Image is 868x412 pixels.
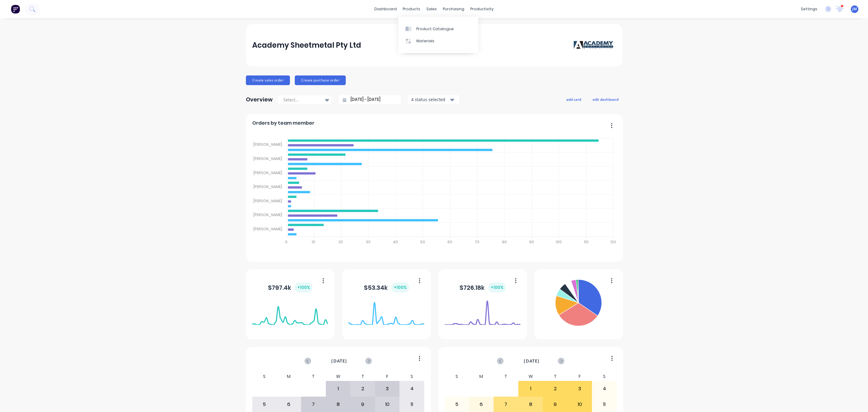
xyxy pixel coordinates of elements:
[400,381,424,396] div: 4
[246,94,273,106] div: Overview
[568,372,592,381] div: F
[301,397,326,412] div: 7
[252,397,276,412] div: 5
[301,372,326,381] div: T
[494,372,518,381] div: T
[543,372,568,381] div: T
[371,5,400,14] a: dashboard
[568,397,592,412] div: 10
[253,184,282,189] tspan: [PERSON_NAME]
[252,120,314,127] span: Orders by team member
[440,5,467,14] div: purchasing
[592,372,617,381] div: S
[253,198,282,203] tspan: [PERSON_NAME]
[285,239,288,244] tspan: 0
[562,95,585,103] button: add card
[488,283,506,292] div: + 100 %
[469,372,494,381] div: M
[364,283,409,292] div: $ 53.34k
[331,358,347,364] span: [DATE]
[11,5,20,14] img: Factory
[326,381,350,396] div: 1
[416,26,454,32] div: Product Catalogue
[475,239,480,244] tspan: 70
[592,381,616,396] div: 4
[494,397,518,412] div: 7
[246,75,290,85] button: Create sales order
[350,372,375,381] div: T
[529,239,534,244] tspan: 90
[852,6,857,12] span: JM
[568,381,592,396] div: 3
[459,283,506,292] div: $ 726.18k
[798,5,820,14] div: settings
[518,372,543,381] div: W
[391,283,409,292] div: + 100 %
[253,212,282,217] tspan: [PERSON_NAME]
[398,23,478,35] a: Product Catalogue
[592,397,616,412] div: 11
[253,170,282,175] tspan: [PERSON_NAME]
[408,95,459,104] button: 4 status selected
[420,239,425,244] tspan: 50
[295,283,313,292] div: + 100 %
[375,397,399,412] div: 10
[253,226,282,232] tspan: [PERSON_NAME]
[423,5,440,14] div: sales
[375,381,399,396] div: 3
[467,5,497,14] div: productivity
[253,156,282,161] tspan: [PERSON_NAME]
[400,397,424,412] div: 11
[543,397,567,412] div: 9
[589,95,622,103] button: edit dashboard
[416,38,434,44] div: Materials
[611,239,616,244] tspan: 120
[519,381,543,396] div: 1
[295,75,346,85] button: Create purchase order
[312,239,316,244] tspan: 10
[277,397,301,412] div: 6
[445,397,469,412] div: 5
[339,239,343,244] tspan: 20
[253,142,282,147] tspan: [PERSON_NAME]
[375,372,400,381] div: F
[398,35,478,47] a: Materials
[447,239,452,244] tspan: 60
[519,397,543,412] div: 8
[399,372,424,381] div: S
[543,381,567,396] div: 2
[574,41,616,50] img: Academy Sheetmetal Pty Ltd
[556,239,562,244] tspan: 100
[400,5,423,14] div: products
[411,96,449,103] div: 4 status selected
[444,372,469,381] div: S
[268,283,313,292] div: $ 797.4k
[277,372,301,381] div: M
[252,372,277,381] div: S
[393,239,398,244] tspan: 40
[326,372,351,381] div: W
[326,397,350,412] div: 8
[584,239,589,244] tspan: 110
[469,397,494,412] div: 6
[524,358,539,364] span: [DATE]
[502,239,507,244] tspan: 80
[252,39,361,51] div: Academy Sheetmetal Pty Ltd
[366,239,370,244] tspan: 30
[351,397,375,412] div: 9
[351,381,375,396] div: 2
